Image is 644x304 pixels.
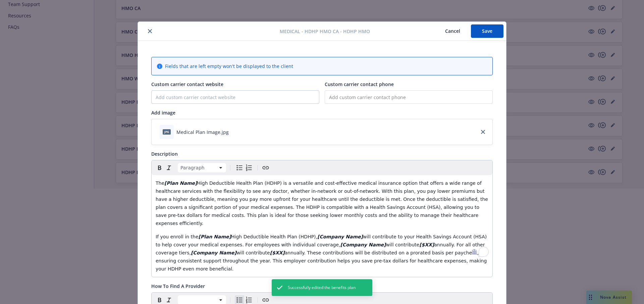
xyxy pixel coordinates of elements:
a: close [479,128,487,136]
button: Create link [261,163,270,172]
span: Medical - HDHP HMO CA - HDHP HMO [280,28,370,35]
button: close [146,27,154,35]
span: Fields that are left empty won't be displayed to the client [165,63,293,70]
span: Custom carrier contact phone [325,81,394,87]
button: Italic [164,163,174,172]
button: Block type [178,163,226,172]
button: Save [471,24,503,38]
strong: [Plan Name] [164,180,197,186]
button: Cancel [434,24,471,38]
span: The [156,180,164,186]
div: toggle group [235,163,254,172]
span: Successfully edited the benefits plan [288,285,356,291]
span: High Deductible Health Plan (HDHP) is a versatile and cost-effective medical insurance option tha... [156,180,489,226]
span: Custom carrier contact website [151,81,223,87]
span: Description [151,151,178,157]
button: Bulleted list [235,163,244,172]
button: Bold [155,163,164,172]
input: Add custom carrier contact website [152,91,319,103]
button: Numbered list [244,163,254,172]
input: Add custom carrier contact phone [325,90,493,104]
div: Medical Plan Image.jpg [176,129,229,136]
div: To enrich screen reader interactions, please activate Accessibility in Grammarly extension settings [152,175,492,277]
button: download file [231,129,237,136]
span: Add image [151,109,175,116]
span: jpg [163,129,171,134]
